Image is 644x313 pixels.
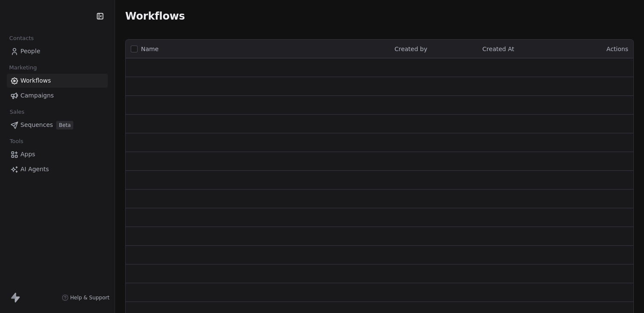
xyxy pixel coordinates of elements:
a: Help & Support [62,294,109,301]
span: Campaigns [20,91,54,100]
a: Apps [7,147,108,161]
span: Tools [6,135,27,148]
span: Apps [20,150,35,159]
span: Workflows [20,76,51,85]
span: Actions [607,46,628,52]
a: AI Agents [7,162,108,176]
span: Workflows [125,10,185,22]
a: SequencesBeta [7,118,108,132]
span: Created by [394,46,427,52]
span: Help & Support [70,294,109,301]
span: Marketing [6,61,40,74]
a: Workflows [7,74,108,88]
span: AI Agents [20,165,49,174]
span: Contacts [6,32,37,45]
a: Campaigns [7,89,108,103]
span: Sequences [20,121,53,129]
span: Sales [6,106,28,118]
span: Created At [483,46,515,52]
span: Beta [56,121,73,129]
span: Name [141,45,158,54]
a: People [7,44,108,58]
span: People [20,47,40,56]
